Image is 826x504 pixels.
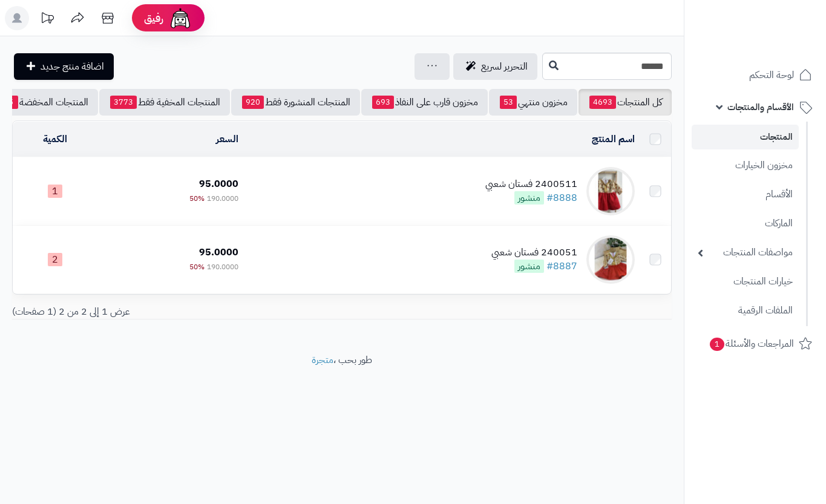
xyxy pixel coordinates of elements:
[579,89,672,116] a: كل المنتجات4693
[361,89,488,116] a: مخزون قارب على النفاذ693
[514,260,544,273] span: منشور
[144,11,163,25] span: رفيق
[189,261,205,272] span: 50%
[749,67,794,83] span: لوحة التحكم
[692,329,819,358] a: المراجعات والأسئلة1
[14,53,114,80] a: اضافة منتج جديد
[692,152,799,178] a: مخزون الخيارات
[489,89,577,116] a: مخزون منتهي53
[216,132,238,146] a: السعر
[692,298,799,324] a: الملفات الرقمية
[43,132,67,146] a: الكمية
[586,235,635,284] img: 240051 فستان شعبي
[692,269,799,295] a: خيارات المنتجات
[500,96,517,109] span: 53
[41,59,104,74] span: اضافة منتج جديد
[485,177,577,191] div: 2400511 فستان شعبي
[592,132,635,146] a: اسم المنتج
[709,335,794,352] span: المراجعات والأسئلة
[692,182,799,208] a: الأقسام
[189,193,205,204] span: 50%
[168,6,192,30] img: ai-face.png
[692,61,819,90] a: لوحة التحكم
[312,353,333,367] a: متجرة
[110,96,137,109] span: 3773
[231,89,360,116] a: المنتجات المنشورة فقط920
[48,253,62,266] span: 2
[546,259,577,273] a: #8887
[589,96,616,109] span: 4693
[692,211,799,237] a: الماركات
[199,177,238,191] span: 95.0000
[99,89,230,116] a: المنتجات المخفية فقط3773
[207,261,238,272] span: 190.0000
[242,96,264,109] span: 920
[3,305,342,319] div: عرض 1 إلى 2 من 2 (1 صفحات)
[514,191,544,205] span: منشور
[586,167,635,215] img: 2400511 فستان شعبي
[199,245,238,260] span: 95.0000
[48,185,62,198] span: 1
[727,99,794,116] span: الأقسام والمنتجات
[453,53,537,80] a: التحرير لسريع
[481,59,528,74] span: التحرير لسريع
[692,125,799,149] a: المنتجات
[372,96,394,109] span: 693
[710,338,724,351] span: 1
[207,193,238,204] span: 190.0000
[32,6,62,33] a: تحديثات المنصة
[546,191,577,205] a: #8888
[491,246,577,260] div: 240051 فستان شعبي
[692,240,799,266] a: مواصفات المنتجات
